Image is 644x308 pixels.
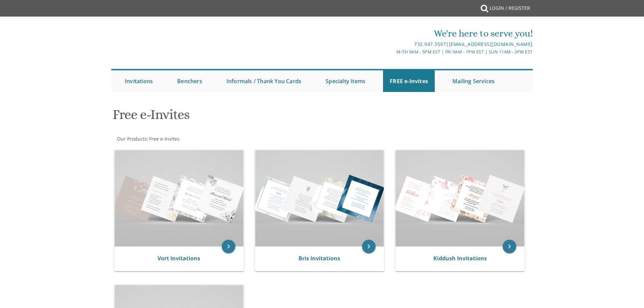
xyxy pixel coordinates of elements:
[149,136,180,142] span: Free e-Invites
[414,41,446,47] a: 732.947.3597
[433,255,487,262] a: Kiddush Invitations
[252,27,533,40] div: We're here to serve you!
[383,70,435,92] a: FREE e-Invites
[118,70,160,92] a: Invitations
[158,255,200,262] a: Vort Invitations
[115,150,243,246] img: Vort Invitations
[222,240,235,253] a: keyboard_arrow_right
[220,70,308,92] a: Informals / Thank You Cards
[252,48,533,55] div: M-Th 9am - 5pm EST | Fri 9am - 1pm EST | Sun 11am - 3pm EST
[170,70,209,92] a: Benchers
[252,40,533,48] div: |
[446,70,501,92] a: Mailing Services
[148,136,180,142] a: Free e-Invites
[503,240,516,253] a: keyboard_arrow_right
[362,240,376,253] a: keyboard_arrow_right
[396,150,524,246] img: Kiddush Invitations
[116,136,147,142] a: Our Products
[113,107,388,127] h1: Free e-Invites
[111,136,322,142] div: :
[449,41,533,47] a: [EMAIL_ADDRESS][DOMAIN_NAME]
[255,150,384,246] img: Bris Invitations
[299,255,340,262] a: Bris Invitations
[319,70,372,92] a: Specialty Items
